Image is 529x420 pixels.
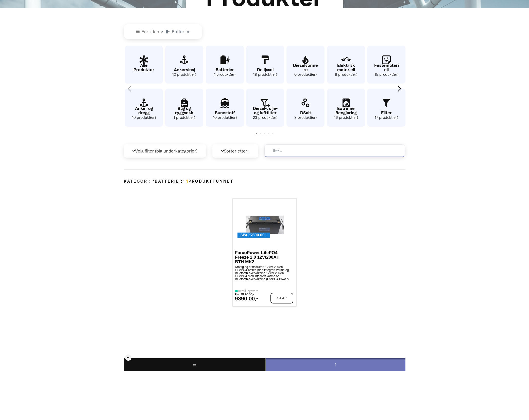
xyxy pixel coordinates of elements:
[165,29,190,34] span: Batterier
[125,115,163,121] small: 10 produkt(er)
[246,115,284,121] small: 23 produkt(er)
[212,144,258,157] p: Sorter etter:
[246,68,284,72] p: De Ijssel
[327,72,365,78] small: 8 produkt(er)
[235,296,259,301] div: 9390.00,-
[366,86,405,128] div: 14 / 63
[206,111,244,115] p: Bunnstoff
[136,29,159,34] a: Forsiden
[327,63,365,72] p: Elektrisk materiell
[264,133,266,136] span: Go to slide 3
[246,106,284,115] p: Diesel-, olje- og luftfilter
[235,265,289,290] p: Kraftig og driftssikkert 12,8V 200Ah LiFePO4-batteri med integrert varme og Bluetooth-overvåkning...
[165,115,203,121] small: 1 produkt(er)
[367,111,405,115] p: Filter
[125,354,131,361] div: Skjul sidetall
[286,63,325,72] p: Dieselvarmere
[265,358,405,371] div: 1
[396,83,403,94] div: Next slide
[268,133,270,136] span: Go to slide 4
[367,63,405,72] p: Festemateriell
[327,115,365,121] small: 16 produkt(er)
[165,72,203,78] small: 10 produkt(er)
[286,115,325,121] small: 3 produkt(er)
[285,43,325,85] div: 9 / 63
[286,111,325,115] p: DSalt
[235,290,259,293] div: Bestillingsvare
[206,115,244,121] small: 10 produkt(er)
[272,133,274,136] span: Go to slide 5
[367,115,405,121] small: 17 produkt(er)
[270,293,293,303] span: Kjøp
[204,43,244,85] div: 5 / 63
[245,43,284,85] div: 7 / 63
[232,198,297,307] a: SPAR 2600.00,- FarcoPower LifePO4 Freeze 2.0 12V/200AH BTH MK2 Kraftig og driftssikkert 12,8V 200...
[164,86,203,128] div: 4 / 63
[204,86,244,128] div: 6 / 63
[124,86,163,128] div: 2 / 63
[164,43,203,85] div: 3 / 63
[186,179,189,184] span: 1
[124,144,206,157] p: Velg filter (bla underkategorier)
[124,43,163,85] div: 1 / 63
[285,86,325,128] div: 10 / 63
[366,43,405,85] div: 13 / 63
[367,72,405,78] small: 15 produkt(er)
[124,178,405,184] h1: Kategori: ' '
[246,206,284,244] img: fp12200bth2-12_200_1.webp
[155,179,183,184] span: Batterier
[184,178,234,184] span: | produkt funnet
[235,293,254,296] small: Før: 11990.00,-
[245,86,284,128] div: 8 / 63
[124,24,405,39] nav: breadcrumb
[125,63,163,72] p: Alle Produkter
[206,72,244,78] small: 1 produkt(er)
[286,72,325,78] small: 0 produkt(er)
[260,133,262,136] span: Go to slide 2
[206,68,244,72] p: Batterier
[327,106,365,115] p: Extreme Rengjøring
[326,43,365,85] div: 11 / 63
[326,86,365,128] div: 12 / 63
[264,144,405,157] input: Søk..
[246,72,284,78] small: 18 produkt(er)
[241,233,267,238] span: SPAR 2600.00,-
[165,106,203,115] p: Bag og ryggsekk
[235,251,289,264] p: FarcoPower LifePO4 Freeze 2.0 12V/200AH BTH MK2
[125,106,163,115] p: Anker og dregg
[255,133,258,136] span: Go to slide 1
[165,68,203,72] p: Ankervinsj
